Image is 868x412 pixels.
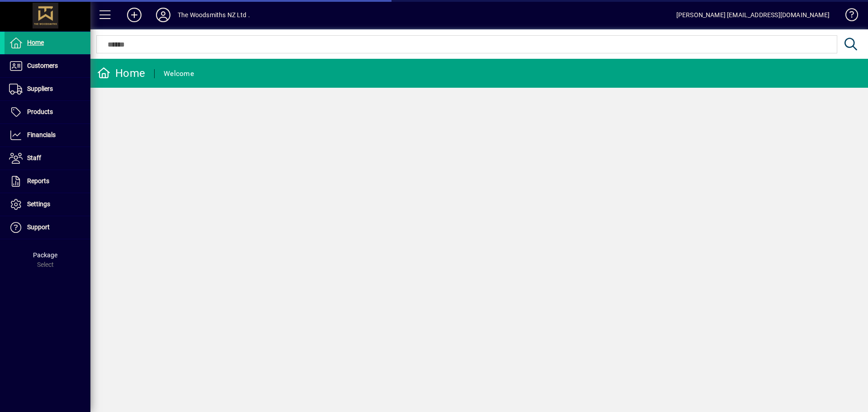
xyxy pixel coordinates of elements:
a: Products [5,101,90,123]
span: Support [27,223,50,231]
div: Home [97,66,145,81]
a: Knowledge Base [839,2,857,31]
div: [PERSON_NAME] [EMAIL_ADDRESS][DOMAIN_NAME] [676,8,830,22]
a: Customers [5,55,90,77]
span: Suppliers [27,85,53,92]
a: Staff [5,147,90,170]
span: Reports [27,177,49,185]
a: Financials [5,124,90,147]
a: Reports [5,170,90,193]
span: Financials [27,131,56,138]
a: Settings [5,193,90,216]
span: Staff [27,154,41,161]
span: Settings [27,200,50,208]
button: Add [120,7,149,23]
div: The Woodsmiths NZ Ltd . [178,8,250,22]
span: Package [33,251,57,259]
button: Profile [149,7,178,23]
span: Products [27,108,53,115]
a: Suppliers [5,78,90,100]
a: Support [5,216,90,239]
span: Home [27,39,44,46]
span: Customers [27,62,58,69]
div: Welcome [164,66,194,81]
